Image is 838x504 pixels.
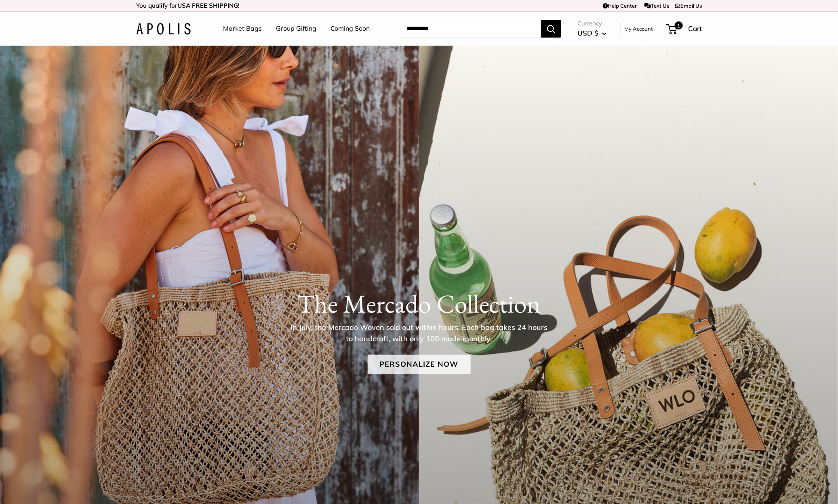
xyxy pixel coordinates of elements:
a: Email Us [675,2,702,9]
a: Text Us [644,2,669,9]
button: USD $ [577,27,607,40]
a: 1 Cart [667,22,702,35]
a: Market Bags [223,23,262,35]
span: Currency [577,18,607,29]
input: Search... [400,20,541,38]
a: Group Gifting [276,23,316,35]
a: Personalize Now [368,355,471,374]
h1: The Mercado Collection [136,288,702,319]
p: In July, the Mercado Woven sold out within hours. Each bag takes 24 hours to handcraft, with only... [288,322,550,344]
span: 1 [675,21,683,29]
img: Apolis [136,23,191,35]
span: Cart [688,24,702,33]
a: My Account [624,24,653,34]
a: Help Center [603,2,637,9]
a: Coming Soon [331,23,370,35]
strong: USA FREE SHIPPING! [177,2,240,9]
span: USD $ [577,29,598,37]
button: Search [541,20,561,38]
